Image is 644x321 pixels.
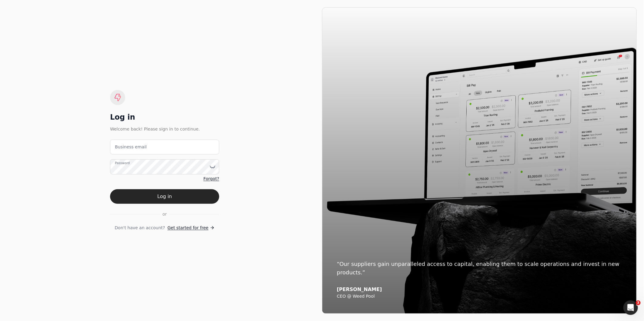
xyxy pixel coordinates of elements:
[337,260,622,277] div: “Our suppliers gain unparalleled access to capital, enabling them to scale operations and invest ...
[203,176,219,182] a: Forgot?
[115,144,147,150] label: Business email
[167,225,214,231] a: Get started for free
[163,211,167,217] span: or
[636,300,641,305] span: 3
[337,294,622,299] div: CEO @ Weed Pool
[337,286,622,293] div: [PERSON_NAME]
[110,189,219,204] button: Log in
[110,126,219,132] div: Welcome back! Please sign in to continue.
[623,300,638,315] iframe: Intercom live chat
[110,112,219,122] div: Log in
[167,225,208,231] span: Get started for free
[115,225,165,231] span: Don't have an account?
[115,161,130,166] label: Password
